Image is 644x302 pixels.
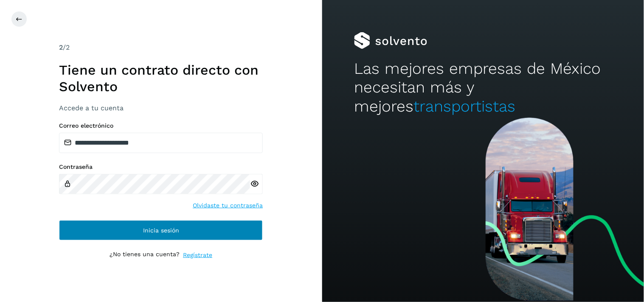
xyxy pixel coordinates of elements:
[413,97,515,115] span: transportistas
[143,227,179,233] span: Inicia sesión
[59,220,263,240] button: Inicia sesión
[193,201,263,210] a: Olvidaste tu contraseña
[59,42,263,53] div: /2
[59,122,263,129] label: Correo electrónico
[183,251,212,260] a: Regístrate
[59,43,63,51] span: 2
[59,62,263,95] h1: Tiene un contrato directo con Solvento
[59,163,263,171] label: Contraseña
[354,59,612,116] h2: Las mejores empresas de México necesitan más y mejores
[59,104,263,112] h3: Accede a tu cuenta
[110,251,180,260] p: ¿No tienes una cuenta?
